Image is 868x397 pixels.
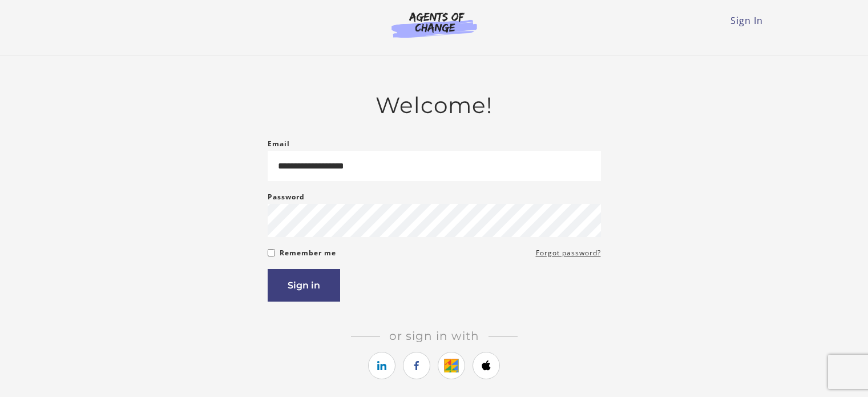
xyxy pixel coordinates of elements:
label: Email [268,137,290,151]
a: https://courses.thinkific.com/users/auth/facebook?ss%5Breferral%5D=&ss%5Buser_return_to%5D=&ss%5B... [403,352,430,379]
a: https://courses.thinkific.com/users/auth/apple?ss%5Breferral%5D=&ss%5Buser_return_to%5D=&ss%5Bvis... [473,352,500,379]
button: Sign in [268,269,340,302]
img: Agents of Change Logo [380,11,489,38]
label: Remember me [280,246,336,260]
span: Or sign in with [380,329,488,343]
a: https://courses.thinkific.com/users/auth/linkedin?ss%5Breferral%5D=&ss%5Buser_return_to%5D=&ss%5B... [368,352,395,379]
label: Password [268,190,305,204]
a: Sign In [730,14,763,27]
a: https://courses.thinkific.com/users/auth/google?ss%5Breferral%5D=&ss%5Buser_return_to%5D=&ss%5Bvi... [438,352,465,379]
h2: Welcome! [268,92,601,119]
a: Forgot password? [536,246,601,260]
